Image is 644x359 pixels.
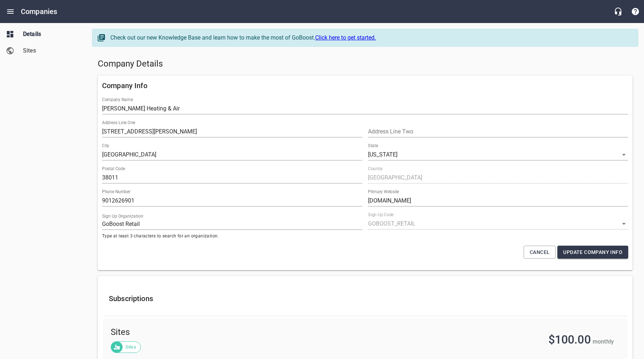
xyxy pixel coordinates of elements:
a: Click here to get started. [315,34,376,41]
label: State [368,144,378,148]
span: Update Company Info [563,248,622,257]
label: Country [368,167,383,171]
button: Live Chat [609,3,627,20]
span: Cancel [530,248,549,257]
h6: Subscriptions [109,293,621,304]
span: Type at least 3 characters to search for an organization. [102,233,362,240]
div: Sites [111,341,141,353]
label: City [102,144,109,148]
h5: Company Details [98,58,632,70]
span: Sites [23,46,78,55]
button: Open drawer [2,3,19,20]
label: Address Line One [102,121,135,125]
button: Support Portal [627,3,644,20]
button: Cancel [524,246,556,259]
span: $100.00 [548,333,591,346]
h6: Company Info [102,80,628,91]
div: Check out our new Knowledge Base and learn how to make the most of GoBoost. [110,33,631,42]
h6: Companies [21,6,57,17]
span: Details [23,30,78,38]
input: Start typing to search organizations [102,218,362,230]
label: Primary Website [368,190,399,194]
label: Postal Code [102,167,125,171]
label: Sign Up Code [368,213,394,217]
label: Phone Number [102,190,130,194]
label: Company Name [102,97,133,102]
button: Update Company Info [557,246,628,259]
span: Sites [121,344,141,351]
span: Sites [111,327,339,338]
span: monthly [593,338,614,345]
